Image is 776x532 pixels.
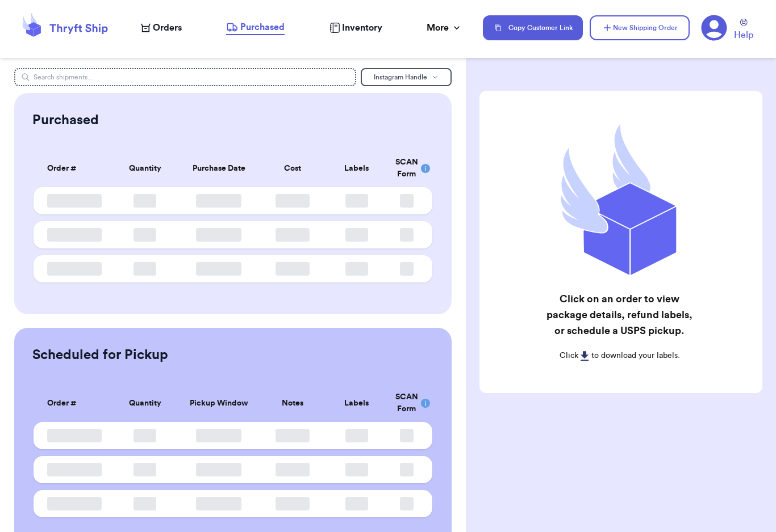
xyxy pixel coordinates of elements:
[361,68,452,86] button: Instagram Handle
[261,385,324,422] th: Notes
[329,21,382,35] a: Inventory
[14,68,356,86] input: Search shipments...
[324,150,388,187] th: Labels
[395,157,419,180] div: SCAN Form
[734,19,753,42] a: Help
[34,385,113,422] th: Order #
[261,150,324,187] th: Cost
[395,391,419,415] div: SCAN Form
[734,28,753,42] span: Help
[240,20,285,34] span: Purchased
[177,150,261,187] th: Purchase Date
[374,74,427,81] span: Instagram Handle
[141,21,182,35] a: Orders
[113,150,177,187] th: Quantity
[590,15,690,40] button: New Shipping Order
[226,20,285,35] a: Purchased
[483,15,583,40] button: Copy Customer Link
[153,21,182,35] span: Orders
[427,21,462,35] div: More
[32,111,99,129] h2: Purchased
[34,150,113,187] th: Order #
[324,385,388,422] th: Labels
[177,385,261,422] th: Pickup Window
[32,346,168,364] h2: Scheduled for Pickup
[541,350,698,361] p: Click to download your labels.
[113,385,177,422] th: Quantity
[342,21,382,35] span: Inventory
[541,291,698,339] h2: Click on an order to view package details, refund labels, or schedule a USPS pickup.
